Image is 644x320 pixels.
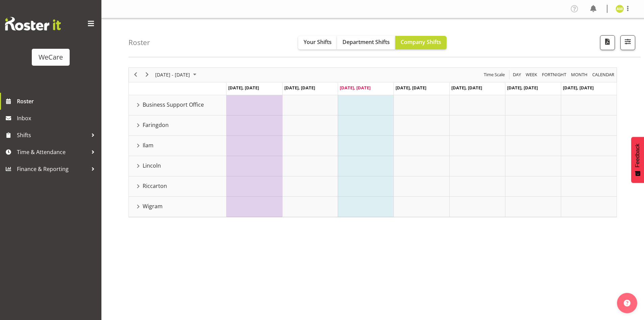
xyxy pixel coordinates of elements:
[129,197,226,217] td: Wigram resource
[143,70,152,79] button: Next
[342,38,390,46] span: Department Shifts
[512,70,522,79] button: Timeline Day
[17,164,88,174] span: Finance & Reporting
[507,85,538,91] span: [DATE], [DATE]
[129,176,226,197] td: Riccarton resource
[451,85,482,91] span: [DATE], [DATE]
[131,70,140,79] button: Previous
[143,202,163,210] span: Wigram
[541,70,567,79] span: Fortnight
[401,38,441,46] span: Company Shifts
[129,115,226,136] td: Faringdon resource
[284,85,315,91] span: [DATE], [DATE]
[143,121,169,129] span: Faringdon
[396,85,426,91] span: [DATE], [DATE]
[525,70,538,79] span: Week
[17,130,88,140] span: Shifts
[570,70,588,79] span: Month
[600,35,615,50] button: Download a PDF of the roster according to the set date range.
[483,70,506,79] button: Time Scale
[143,162,161,170] span: Lincoln
[141,68,153,82] div: next period
[570,70,589,79] button: Timeline Month
[153,68,200,82] div: September 22 - 28, 2025
[128,39,150,46] h4: Roster
[395,36,447,49] button: Company Shifts
[17,147,88,157] span: Time & Attendance
[39,52,63,62] div: WeCare
[5,17,61,30] img: Rosterit website logo
[592,70,615,79] span: calendar
[631,137,644,183] button: Feedback - Show survey
[483,70,505,79] span: Time Scale
[154,70,199,79] button: September 2025
[512,70,522,79] span: Day
[154,70,191,79] span: [DATE] - [DATE]
[525,70,539,79] button: Timeline Week
[620,35,635,50] button: Filter Shifts
[616,5,624,13] img: antonia-mao10998.jpg
[337,36,395,49] button: Department Shifts
[143,141,153,149] span: Ilam
[298,36,337,49] button: Your Shifts
[143,182,167,190] span: Riccarton
[563,85,594,91] span: [DATE], [DATE]
[591,70,616,79] button: Month
[143,101,204,109] span: Business Support Office
[226,95,617,217] table: Timeline Week of September 24, 2025
[340,85,371,91] span: [DATE], [DATE]
[541,70,568,79] button: Fortnight
[129,136,226,156] td: Ilam resource
[17,113,98,123] span: Inbox
[129,156,226,176] td: Lincoln resource
[635,144,641,167] span: Feedback
[130,68,141,82] div: previous period
[228,85,259,91] span: [DATE], [DATE]
[129,95,226,115] td: Business Support Office resource
[304,38,332,46] span: Your Shifts
[128,67,617,217] div: Timeline Week of September 24, 2025
[17,96,98,106] span: Roster
[624,300,630,306] img: help-xxl-2.png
